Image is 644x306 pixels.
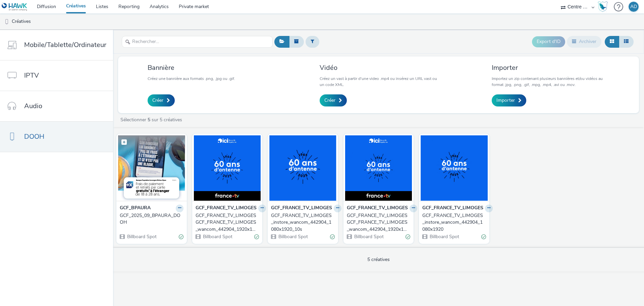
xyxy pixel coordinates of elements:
strong: 5 [148,117,150,123]
button: Grille [605,36,619,47]
div: Valide [254,233,259,241]
a: GCF_FRANCE_TV_LIMOGES_instore_wancom_442904_1080x1920 [422,212,486,233]
a: Créer [148,94,175,106]
div: GCF_FRANCE_TV_LIMOGES_instore_wancom_442904_1080x1920_10s [271,212,332,233]
span: Billboard Spot [202,233,232,240]
img: undefined Logo [2,3,28,11]
h3: Importer [492,63,609,72]
input: Rechercher... [122,36,273,48]
span: Importer [496,97,515,104]
img: GCF_FRANCE_TV_LIMOGES GCF_FRANCE_TV_LIMOGES_wancom_442904_1920x1440_10s visual [194,135,261,201]
strong: GCF_BPAURA [120,205,151,212]
div: Valide [330,233,335,241]
span: IPTV [24,71,39,80]
a: Importer [492,94,526,106]
div: Valide [481,233,486,241]
strong: GCF_FRANCE_TV_LIMOGES [347,205,408,212]
strong: GCF_FRANCE_TV_LIMOGES [422,205,483,212]
img: Hawk Academy [598,1,608,12]
div: GCF_2025_09_BPAURA_DOOH [120,212,181,226]
h3: Bannière [148,63,235,72]
div: Valide [406,233,410,241]
div: GCF_FRANCE_TV_LIMOGES GCF_FRANCE_TV_LIMOGES_wancom_442904_1920x1440_10s [196,212,257,233]
span: 5 créatives [367,256,390,263]
a: Créer [320,94,347,106]
a: GCF_FRANCE_TV_LIMOGES GCF_FRANCE_TV_LIMOGES_wancom_442904_1920x1440_10s [196,212,259,233]
span: Créer [152,97,163,104]
span: Billboard Spot [126,233,157,240]
span: Créer [324,97,335,104]
div: Valide [179,233,183,241]
span: Billboard Spot [429,233,459,240]
span: Audio [24,101,42,111]
button: Liste [619,36,634,47]
img: GCF_FRANCE_TV_LIMOGES_instore_wancom_442904_1080x1920 visual [421,135,488,201]
button: Archiver [567,36,601,47]
strong: GCF_FRANCE_TV_LIMOGES [271,205,332,212]
div: GCF_FRANCE_TV_LIMOGES GCF_FRANCE_TV_LIMOGES_wancom_442904_1920x1440 [347,212,408,233]
span: Billboard Spot [354,233,384,240]
span: Billboard Spot [278,233,308,240]
img: GCF_FRANCE_TV_LIMOGES GCF_FRANCE_TV_LIMOGES_wancom_442904_1920x1440 visual [345,135,412,201]
strong: GCF_FRANCE_TV_LIMOGES [196,205,257,212]
span: DOOH [24,132,44,141]
a: GCF_FRANCE_TV_LIMOGES_instore_wancom_442904_1080x1920_10s [271,212,335,233]
a: Sélectionner sur 5 créatives [120,117,185,123]
a: GCF_FRANCE_TV_LIMOGES GCF_FRANCE_TV_LIMOGES_wancom_442904_1920x1440 [347,212,411,233]
button: Export d'ID [532,36,565,47]
p: Importez un zip contenant plusieurs bannières et/ou vidéos au format .jpg, .png, .gif, .mpg, .mp4... [492,76,609,88]
img: dooh [3,18,10,25]
span: Mobile/Tablette/Ordinateur [24,40,106,50]
a: GCF_2025_09_BPAURA_DOOH [120,212,183,226]
a: Hawk Academy [598,1,610,12]
img: GCF_FRANCE_TV_LIMOGES_instore_wancom_442904_1080x1920_10s visual [269,135,336,201]
div: GCF_FRANCE_TV_LIMOGES_instore_wancom_442904_1080x1920 [422,212,483,233]
div: AD [630,2,637,12]
h3: Vidéo [320,63,437,72]
img: GCF_2025_09_BPAURA_DOOH visual [118,135,185,201]
p: Créez un vast à partir d'une video .mp4 ou insérez un URL vast ou un code XML. [320,76,437,88]
p: Créez une bannière aux formats .png, .jpg ou .gif. [148,76,235,82]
